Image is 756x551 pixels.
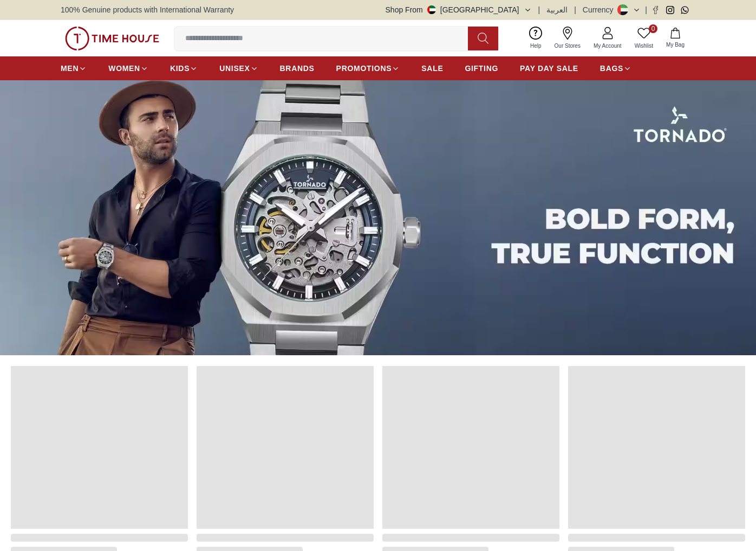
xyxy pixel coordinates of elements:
span: GIFTING [465,63,498,74]
a: Instagram [666,6,674,14]
button: My Bag [660,25,691,51]
button: العربية [546,4,568,15]
span: 0 [649,24,657,33]
span: KIDS [170,63,190,74]
span: | [538,4,540,15]
span: BAGS [600,63,623,74]
a: 0Wishlist [628,24,660,52]
span: | [574,4,576,15]
img: ... [65,27,159,50]
span: SALE [421,63,443,74]
a: GIFTING [465,59,498,78]
span: PROMOTIONS [336,63,392,74]
a: Help [524,24,548,52]
a: WOMEN [108,59,148,78]
span: UNISEX [219,63,250,74]
div: Currency [583,4,618,15]
a: PROMOTIONS [336,59,400,78]
span: BRANDS [280,63,315,74]
span: MEN [61,63,79,74]
a: KIDS [170,59,198,78]
span: WOMEN [108,63,140,74]
a: SALE [421,59,443,78]
span: PAY DAY SALE [520,63,578,74]
a: UNISEX [219,59,258,78]
span: My Account [589,42,626,50]
a: PAY DAY SALE [520,59,578,78]
a: MEN [61,59,87,78]
span: Our Stores [550,42,585,50]
a: Facebook [651,6,660,14]
button: Shop From[GEOGRAPHIC_DATA] [386,4,532,15]
a: Our Stores [548,24,587,52]
img: United Arab Emirates [427,5,436,14]
a: BRANDS [280,59,315,78]
span: My Bag [662,41,689,49]
span: 100% Genuine products with International Warranty [61,4,234,15]
span: | [645,4,647,15]
span: Help [526,42,546,50]
a: Whatsapp [681,6,689,14]
span: Wishlist [630,42,657,50]
a: BAGS [600,59,631,78]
